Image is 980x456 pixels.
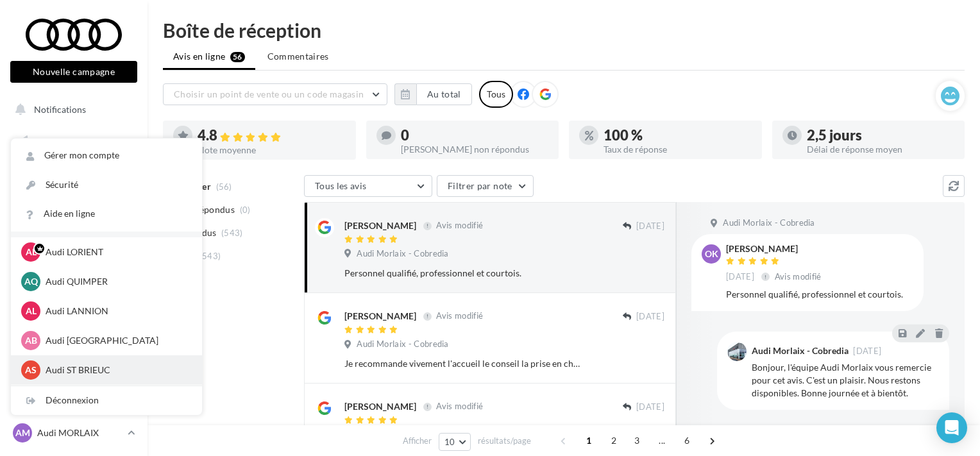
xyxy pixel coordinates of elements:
[8,257,140,283] a: Médiathèque
[627,430,647,451] span: 3
[401,128,549,142] div: 0
[775,271,822,282] span: Avis modifié
[479,81,513,108] div: Tous
[8,289,140,326] a: PLV et print personnalisable
[652,430,672,451] span: ...
[705,248,718,260] span: OK
[267,50,329,63] span: Commentaires
[726,244,824,253] div: [PERSON_NAME]
[344,310,416,323] div: [PERSON_NAME]
[174,89,364,99] span: Choisir un point de vente ou un code magasin
[436,401,483,412] span: Avis modifié
[11,171,202,199] a: Sécurité
[8,160,140,187] a: Boîte de réception56
[26,246,37,258] span: AL
[46,246,187,258] p: Audi LORIENT
[604,430,624,451] span: 2
[198,128,346,143] div: 4.8
[436,221,483,231] span: Avis modifié
[198,146,346,155] div: Note moyenne
[636,221,664,232] span: [DATE]
[726,288,913,301] div: Personnel qualifié, professionnel et courtois.
[163,21,965,40] div: Boîte de réception
[604,145,752,154] div: Taux de réponse
[240,205,251,215] span: (0)
[11,141,202,170] a: Gérer mon compte
[437,175,534,197] button: Filtrer par note
[163,83,387,105] button: Choisir un point de vente ou un code magasin
[34,104,86,115] span: Notifications
[752,346,849,355] div: Audi Morlaix - Cobredia
[175,203,235,216] span: Non répondus
[444,437,455,447] span: 10
[33,136,78,147] span: Opérations
[403,435,432,447] span: Afficher
[26,305,37,317] span: AL
[46,334,187,347] p: Audi [GEOGRAPHIC_DATA]
[25,364,37,376] span: AS
[726,271,754,283] span: [DATE]
[807,145,955,154] div: Délai de réponse moyen
[221,228,243,238] span: (543)
[344,267,581,280] div: Personnel qualifié, professionnel et courtois.
[199,251,221,261] span: (543)
[37,426,122,439] p: Audi MORLAIX
[936,412,967,443] div: Open Intercom Messenger
[15,426,30,439] span: AM
[394,83,472,105] button: Au total
[8,225,140,252] a: Campagnes
[24,275,38,288] span: AQ
[436,311,483,321] span: Avis modifié
[11,386,202,415] div: Déconnexion
[8,96,135,123] button: Notifications
[344,219,416,232] div: [PERSON_NAME]
[853,347,881,355] span: [DATE]
[11,199,202,228] a: Aide en ligne
[604,128,752,142] div: 100 %
[344,357,581,370] div: Je recommande vivement l'accueil le conseil la prise en charge est exceptionnel
[8,128,140,155] a: Opérations
[46,364,187,376] p: Audi ST BRIEUC
[439,433,471,451] button: 10
[416,83,472,105] button: Au total
[10,61,137,83] button: Nouvelle campagne
[401,145,549,154] div: [PERSON_NAME] non répondus
[357,248,448,260] span: Audi Morlaix - Cobredia
[10,421,137,445] a: AM Audi MORLAIX
[636,401,664,413] span: [DATE]
[357,339,448,350] span: Audi Morlaix - Cobredia
[315,180,367,191] span: Tous les avis
[46,275,187,288] p: Audi QUIMPER
[723,217,815,229] span: Audi Morlaix - Cobredia
[304,175,432,197] button: Tous les avis
[46,305,187,317] p: Audi LANNION
[579,430,599,451] span: 1
[807,128,955,142] div: 2,5 jours
[677,430,697,451] span: 6
[8,193,140,220] a: Visibilité en ligne
[344,400,416,413] div: [PERSON_NAME]
[25,334,37,347] span: AB
[478,435,531,447] span: résultats/page
[636,311,664,323] span: [DATE]
[752,361,939,400] div: Bonjour, l'équipe Audi Morlaix vous remercie pour cet avis. C'est un plaisir. Nous restons dispon...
